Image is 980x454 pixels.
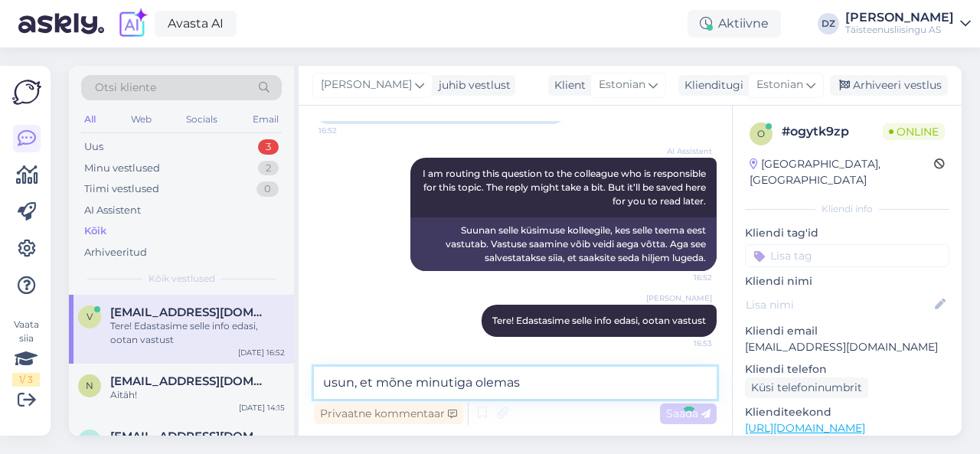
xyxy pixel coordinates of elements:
a: [URL][DOMAIN_NAME] [745,421,865,435]
span: Otsi kliente [95,80,156,96]
div: All [81,109,99,129]
div: Uus [84,139,103,155]
div: 3 [258,139,279,155]
span: 16:53 [655,338,712,349]
span: victoria.mets@tele2.com [110,305,269,319]
div: Klient [548,77,586,93]
span: I am routing this question to the colleague who is responsible for this topic. The reply might ta... [423,168,708,207]
div: Kliendi info [745,202,949,216]
div: DZ [818,13,839,34]
p: [EMAIL_ADDRESS][DOMAIN_NAME] [745,339,949,355]
img: Askly Logo [12,78,41,106]
span: Kõik vestlused [149,272,215,286]
div: AI Assistent [84,203,141,218]
span: n [86,380,93,391]
div: Tiimi vestlused [84,181,159,197]
a: [PERSON_NAME]Täisteenusliisingu AS [845,11,971,36]
div: Minu vestlused [84,161,160,176]
span: Tere! Edastasime selle info edasi, ootan vastust [492,315,706,326]
div: Klienditugi [678,77,743,93]
div: Suunan selle küsimuse kolleegile, kes selle teema eest vastutab. Vastuse saamine võib veidi aega ... [410,217,717,271]
img: explore-ai [116,8,149,40]
div: Aktiivne [688,10,781,38]
span: v [87,311,93,322]
span: [PERSON_NAME] [321,77,412,93]
div: [GEOGRAPHIC_DATA], [GEOGRAPHIC_DATA] [750,156,934,188]
span: o [86,435,93,446]
div: [DATE] 14:15 [239,402,285,413]
p: Klienditeekond [745,404,949,420]
a: Avasta AI [155,11,237,37]
div: Socials [183,109,220,129]
div: # ogytk9zp [782,122,883,141]
div: [PERSON_NAME] [845,11,954,24]
div: Täisteenusliisingu AS [845,24,954,36]
span: o [757,128,765,139]
div: 0 [256,181,279,197]
div: Email [250,109,282,129]
div: juhib vestlust [433,77,511,93]
div: Web [128,109,155,129]
div: 2 [258,161,279,176]
p: Kliendi nimi [745,273,949,289]
span: AI Assistent [655,145,712,157]
div: Küsi telefoninumbrit [745,377,868,398]
span: oskar100@mail.ee [110,430,269,443]
div: Arhiveeri vestlus [830,75,948,96]
span: Online [883,123,945,140]
div: 1 / 3 [12,373,40,387]
div: Arhiveeritud [84,245,147,260]
div: [DATE] 16:52 [238,347,285,358]
input: Lisa tag [745,244,949,267]
span: 16:52 [655,272,712,283]
div: Vaata siia [12,318,40,387]
p: Kliendi tag'id [745,225,949,241]
span: [PERSON_NAME] [646,292,712,304]
div: Aitäh! [110,388,285,402]
span: natalia.katsalukha@tele2.com [110,374,269,388]
div: Tere! Edastasime selle info edasi, ootan vastust [110,319,285,347]
input: Lisa nimi [746,296,932,313]
span: Estonian [756,77,803,93]
span: Estonian [599,77,645,93]
p: Kliendi telefon [745,361,949,377]
span: 16:52 [318,125,376,136]
p: Kliendi email [745,323,949,339]
div: Kõik [84,224,106,239]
